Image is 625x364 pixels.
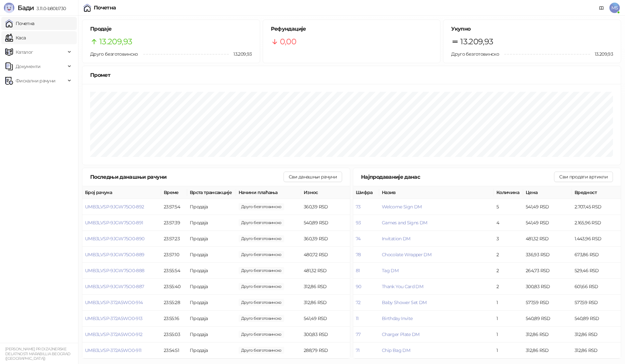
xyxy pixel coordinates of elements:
td: 360,39 RSD [301,199,350,215]
span: 312,86 [239,299,284,306]
td: 23:57:10 [161,247,187,263]
button: Games and Signs DM [382,220,427,226]
td: 541,49 RSD [523,199,572,215]
span: Фискални рачуни [16,74,55,87]
td: Продаја [187,295,236,311]
span: 360,39 [239,235,284,242]
td: 5 [494,199,523,215]
button: UMB3LVSP-372A5WO0-913 [85,315,143,321]
td: 300,83 RSD [523,279,572,295]
button: 90 [356,284,361,289]
td: 264,73 RSD [523,263,572,279]
button: 81 [356,268,360,273]
button: 11 [356,315,359,321]
td: 336,93 RSD [523,247,572,263]
td: Продаја [187,215,236,231]
td: 23:55:16 [161,311,187,327]
td: 312,86 RSD [523,327,572,343]
th: Шифра [353,186,379,199]
td: 540,89 RSD [301,215,350,231]
button: UMB3LVSP-9JGW75O0-888 [85,268,145,273]
span: 540,89 [239,219,284,226]
button: 73 [356,204,361,210]
button: Сви продати артикли [554,172,613,182]
span: UMB3LVSP-372A5WO0-911 [85,347,142,353]
span: MS [609,3,620,13]
td: 2 [494,263,523,279]
td: Продаја [187,199,236,215]
td: 577,59 RSD [572,295,621,311]
span: 480,72 [239,251,284,258]
span: UMB3LVSP-9JGW75O0-887 [85,284,144,289]
h5: Укупно [451,25,613,33]
button: UMB3LVSP-9JGW75O0-889 [85,252,145,258]
span: UMB3LVSP-372A5WO0-912 [85,331,143,337]
span: Друго безготовинско [451,51,499,57]
td: Продаја [187,263,236,279]
button: Charger Plate DM [382,331,420,337]
span: 13.209,93 [99,35,132,48]
td: 480,72 RSD [301,247,350,263]
th: Количина [494,186,523,199]
span: 481,32 [239,267,284,274]
span: Birthday Invite [382,315,412,321]
button: UMB3LVSP-9JGW75O0-891 [85,220,143,226]
a: Почетна [5,17,35,30]
button: UMB3LVSP-372A5WO0-914 [85,300,143,305]
td: 360,39 RSD [301,231,350,247]
button: Invitation DM [382,236,410,242]
td: 312,86 RSD [301,279,350,295]
span: Welcome Sign DM [382,204,422,210]
td: 540,89 RSD [523,311,572,327]
span: 360,39 [239,203,284,210]
button: Thank You Card DM [382,284,423,289]
td: 1 [494,343,523,358]
span: Друго безготовинско [90,51,138,57]
td: 601,66 RSD [572,279,621,295]
td: 541,49 RSD [523,215,572,231]
button: UMB3LVSP-9JGW75O0-892 [85,204,144,210]
button: 77 [356,331,361,337]
td: Продаја [187,247,236,263]
button: Tag DM [382,268,398,273]
td: 673,86 RSD [572,247,621,263]
button: Chocolate Wrapper DM [382,252,431,258]
td: Продаја [187,311,236,327]
td: 4 [494,215,523,231]
button: UMB3LVSP-9JGW75O0-890 [85,236,145,242]
button: 74 [356,236,361,242]
td: Продаја [187,279,236,295]
td: 481,32 RSD [301,263,350,279]
td: Продаја [187,231,236,247]
td: Продаја [187,327,236,343]
td: 481,32 RSD [523,231,572,247]
span: 13.209,93 [590,50,613,58]
th: Врста трансакције [187,186,236,199]
td: 2 [494,279,523,295]
td: 1 [494,311,523,327]
span: Документи [16,60,40,73]
div: Почетна [94,5,116,10]
span: 13.209,93 [460,35,493,48]
td: 1 [494,295,523,311]
span: 3.11.0-b80b730 [34,6,66,11]
td: 23:57:39 [161,215,187,231]
span: Бади [18,4,34,12]
h5: Продаје [90,25,252,33]
button: Baby Shower Set DM [382,300,426,305]
button: 93 [356,220,361,226]
th: Назив [379,186,494,199]
td: 23:54:51 [161,343,187,358]
th: Начини плаћања [236,186,301,199]
a: Каса [5,31,26,44]
h5: Рефундације [271,25,433,33]
th: Вредност [572,186,621,199]
th: Цена [523,186,572,199]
